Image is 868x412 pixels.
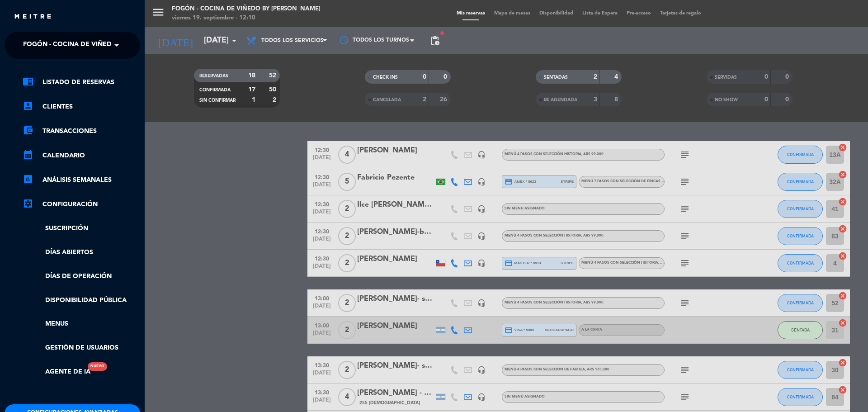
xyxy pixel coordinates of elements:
[23,100,33,111] i: account_box
[23,125,33,136] i: account_balance_wallet
[23,199,140,210] a: Configuración
[23,76,33,87] i: chrome_reader_mode
[23,77,140,88] a: chrome_reader_modeListado de Reservas
[14,14,52,20] img: MEITRE
[23,149,33,160] i: calendar_month
[88,362,107,371] div: Nuevo
[23,319,140,329] a: Menus
[23,247,140,258] a: Días abiertos
[23,36,181,55] span: Fogón - Cocina de viñedo by [PERSON_NAME]
[23,150,140,161] a: calendar_monthCalendario
[23,175,140,185] a: assessmentANÁLISIS SEMANALES
[23,101,140,112] a: account_boxClientes
[23,174,33,185] i: assessment
[23,126,140,137] a: account_balance_walletTransacciones
[23,198,33,209] i: settings_applications
[23,343,140,353] a: Gestión de usuarios
[23,271,140,282] a: Días de Operación
[23,295,140,306] a: Disponibilidad pública
[23,223,140,234] a: Suscripción
[23,367,90,377] a: Agente de IANuevo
